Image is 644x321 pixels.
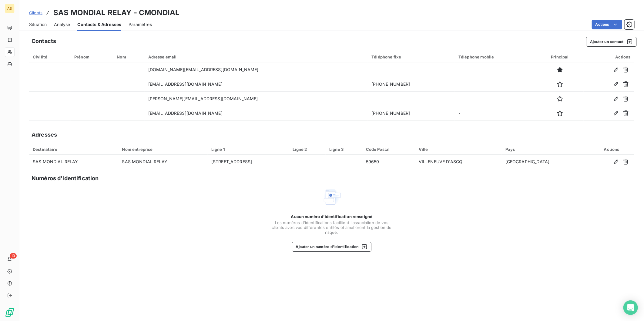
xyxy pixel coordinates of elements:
[368,106,455,121] td: [PHONE_NUMBER]
[593,147,631,152] div: Actions
[29,22,47,28] span: Situation
[505,147,585,152] div: Pays
[271,220,392,235] span: Les numéros d'identifications facilitent l'association de vos clients avec vos différentes entité...
[33,55,67,59] div: Civilité
[293,147,322,152] div: Ligne 2
[74,55,109,59] div: Prénom
[53,7,179,18] h3: SAS MONDIAL RELAY - CMONDIAL
[54,22,70,28] span: Analyse
[129,22,152,28] span: Paramètres
[362,155,415,169] td: 59650
[29,155,118,169] td: SAS MONDIAL RELAY
[587,55,631,59] div: Actions
[122,147,204,152] div: Nom entreprise
[292,242,372,252] button: Ajouter un numéro d’identification
[623,300,638,315] div: Open Intercom Messenger
[211,147,286,152] div: Ligne 1
[32,131,57,139] h5: Adresses
[540,55,580,59] div: Principal
[586,37,637,47] button: Ajouter un contact
[29,10,42,16] a: Clients
[502,155,589,169] td: [GEOGRAPHIC_DATA]
[117,55,141,59] div: Nom
[592,20,622,29] button: Actions
[368,77,455,91] td: [PHONE_NUMBER]
[322,187,341,207] img: Empty state
[77,22,121,28] span: Contacts & Adresses
[145,106,368,121] td: [EMAIL_ADDRESS][DOMAIN_NAME]
[458,55,532,59] div: Téléphone mobile
[208,155,289,169] td: [STREET_ADDRESS]
[289,155,326,169] td: -
[455,106,536,121] td: -
[145,77,368,91] td: [EMAIL_ADDRESS][DOMAIN_NAME]
[419,147,498,152] div: Ville
[5,4,15,13] div: AS
[148,55,364,59] div: Adresse email
[291,214,373,219] span: Aucun numéro d’identification renseigné
[329,147,359,152] div: Ligne 3
[326,155,362,169] td: -
[371,55,451,59] div: Téléphone fixe
[33,147,115,152] div: Destinataire
[415,155,502,169] td: VILLENEUVE D'ASCQ
[32,174,99,183] h5: Numéros d’identification
[10,253,17,259] span: 13
[29,10,42,15] span: Clients
[366,147,411,152] div: Code Postal
[5,308,15,317] img: Logo LeanPay
[118,155,207,169] td: SAS MONDIAL RELAY
[145,62,368,77] td: [DOMAIN_NAME][EMAIL_ADDRESS][DOMAIN_NAME]
[32,37,56,45] h5: Contacts
[145,91,368,106] td: [PERSON_NAME][EMAIL_ADDRESS][DOMAIN_NAME]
